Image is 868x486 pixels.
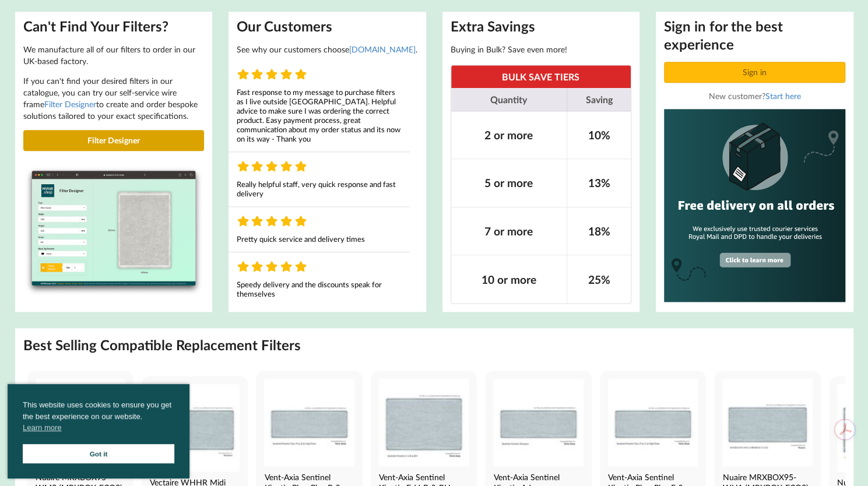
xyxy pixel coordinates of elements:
[664,109,845,302] img: Square_FreeDelivery.jpg
[150,384,240,471] img: Vectaire WHHR Midi Compatible MVHR Filter Replacement Set from MVHR.shop
[664,17,845,54] h2: Sign in for the best experience
[36,379,125,466] img: Nuaire MRXBOX95-WM2 Compatible MVHR Filter Replacement Set from MVHR.shop
[490,37,499,45] div: 38
[722,379,812,466] img: Nuaire MRXBOX95-WH1 Compatible MVHR Filter Replacement Set from MVHR.shop
[664,62,845,83] button: Sign in
[237,17,418,36] h2: Our Customers
[451,159,567,207] td: 5 or more
[451,65,631,88] th: BULK SAVE TIERS
[237,44,418,55] p: See why our customers choose .
[608,379,698,466] img: Vent-Axia Sentinel Kinetic Plus E & High Flow Compatible MVHR Filter Replacement Set from MVHR.shop
[451,255,567,303] td: 10 or more
[451,44,632,55] p: Buying in Bulk? Save even more!
[480,9,831,22] h3: Find by Dimensions (Millimeters)
[264,379,354,466] img: Vent-Axia Sentinel Kinetic Plus, Plus B & High Flow Compatible MVHR Filter Replacement Set from M...
[178,91,255,112] button: Filter Missing?
[23,130,205,151] a: Filter Designer
[364,128,476,142] button: Can't find what you're looking for?
[23,336,301,354] h2: Best Selling Compatible Replacement Filters
[567,111,631,159] td: 10%
[9,9,359,22] h3: Find by Manufacturer and Model
[229,179,410,198] div: Really helpful staff, very quick response and fast delivery
[23,75,205,122] p: If you can't find your desired filters in our catalogue, you can try our self-service wire frame ...
[379,379,469,466] img: Vent-Axia Sentinel Kinetic E, V, B & BH Compatible MVHR Filter Replacement Set from MVHR.shop
[371,132,469,139] b: Can't find what you're looking for?
[664,91,845,101] div: New customer?
[229,87,410,143] div: Fast response to my message to purchase filters as I live outside [GEOGRAPHIC_DATA]. Helpful advi...
[567,255,631,303] td: 25%
[490,68,566,76] div: Select or Type Height
[23,444,174,463] a: Got it cookie
[44,99,96,109] a: Filter Designer
[229,234,410,244] div: Pretty quick service and delivery times
[23,422,61,434] a: cookies - Learn more
[567,88,631,111] th: Saving
[23,165,205,297] img: MVHR.shop-Wire-Frame-Fan-Coil-Filter-Designer.png
[649,91,726,112] button: Filter Missing?
[567,159,631,207] td: 13%
[493,379,583,466] img: Vent-Axia Sentinel Kinetic Advance Compatible MVHR Filter Replacement Set from MVHR.shop
[451,111,567,159] td: 2 or more
[451,88,567,111] th: Quantity
[413,61,426,121] div: OR
[567,207,631,255] td: 18%
[23,399,174,436] span: This website uses cookies to ensure you get the best experience on our website.
[664,67,847,77] a: Sign in
[451,207,567,255] td: 7 or more
[765,91,800,101] a: Start here
[8,384,189,478] div: cookieconsent
[349,44,416,54] a: [DOMAIN_NAME]
[451,17,632,36] h2: Extra Savings
[23,17,205,36] h2: Can't Find Your Filters?
[413,147,427,156] a: Help
[23,44,205,67] p: We manufacture all of our filters to order in our UK-based factory.
[17,37,37,45] div: Titon
[229,280,410,298] div: Speedy delivery and the discounts speak for themselves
